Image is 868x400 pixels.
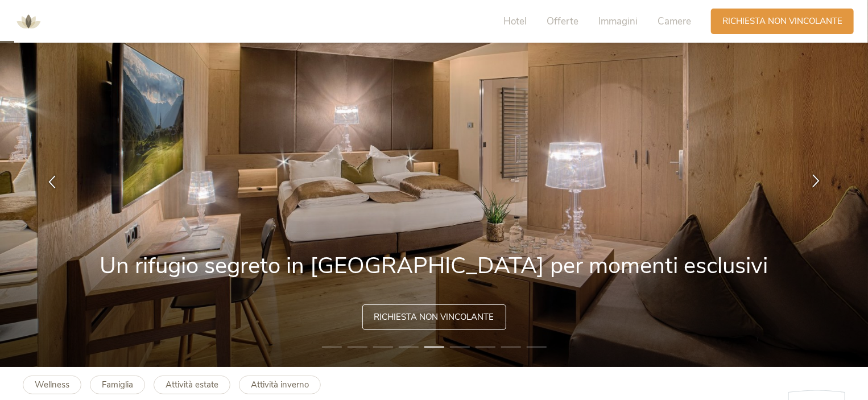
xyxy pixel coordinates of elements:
a: Attività inverno [239,376,321,394]
b: Wellness [35,379,69,390]
span: Richiesta non vincolante [374,311,494,323]
img: AMONTI & LUNARIS Wellnessresort [11,5,46,39]
b: Attività estate [166,379,218,390]
span: Richiesta non vincolante [722,15,842,27]
span: Offerte [547,15,578,28]
span: Hotel [503,15,527,28]
a: AMONTI & LUNARIS Wellnessresort [11,17,46,25]
span: Camere [658,15,691,28]
a: Famiglia [90,376,145,394]
span: Immagini [598,15,638,28]
a: Attività estate [154,376,230,394]
b: Attività inverno [251,379,309,390]
b: Famiglia [102,379,133,390]
a: Wellness [23,376,81,394]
